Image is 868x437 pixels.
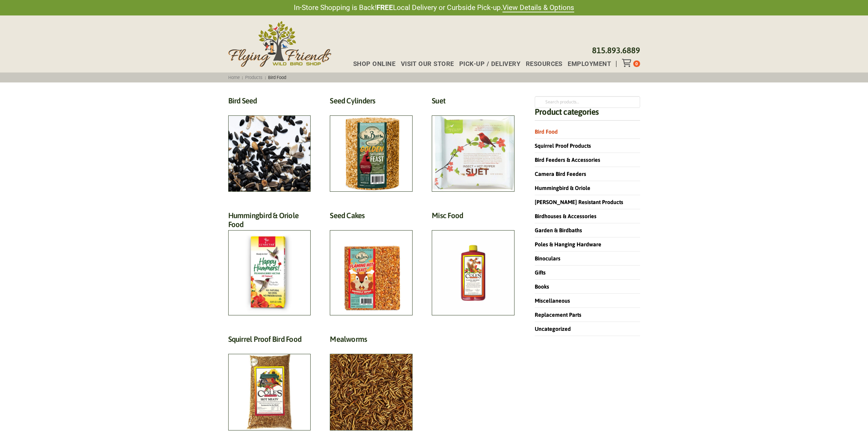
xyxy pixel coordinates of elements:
a: Bird Food [535,128,558,135]
a: Hummingbird & Oriole [535,185,590,191]
a: Visit product category Squirrel Proof Bird Food [228,335,311,430]
a: Products [243,75,265,80]
a: Visit product category Bird Seed [228,96,311,192]
img: Flying Friends Wild Bird Shop Logo [228,21,331,67]
span: Employment [568,61,611,67]
h2: Squirrel Proof Bird Food [228,335,311,347]
h2: Bird Seed [228,96,311,109]
a: Garden & Birdbaths [535,227,582,233]
a: Visit product category Seed Cylinders [330,96,413,192]
a: View Details & Options [502,3,574,12]
a: Squirrel Proof Products [535,143,591,149]
span: Shop Online [353,61,395,67]
span: : : [226,75,288,80]
a: Visit product category Seed Cakes [330,211,413,316]
span: Visit Our Store [401,61,454,67]
div: Toggle Off Canvas Content [622,59,633,67]
h2: Seed Cakes [330,211,413,224]
a: Resources [520,61,563,67]
h2: Suet [432,96,514,109]
a: Replacement Parts [535,312,581,318]
a: Visit product category Misc Food [432,211,514,316]
a: Bird Feeders & Accessories [535,157,600,163]
a: Shop Online [348,61,395,67]
a: Poles & Hanging Hardware [535,241,601,247]
a: Home [226,75,242,80]
a: Birdhouses & Accessories [535,213,597,219]
span: 0 [635,61,638,66]
input: Search products… [535,96,640,108]
h4: Product categories [535,108,640,121]
a: Pick-up / Delivery [454,61,520,67]
a: Visit Our Store [395,61,454,67]
span: Bird Food [266,75,289,80]
h2: Seed Cylinders [330,96,413,109]
a: Visit product category Hummingbird & Oriole Food [228,211,311,316]
a: Employment [562,61,611,67]
a: Uncategorized [535,326,571,332]
a: Books [535,283,549,290]
a: [PERSON_NAME] Resistant Products [535,199,623,205]
span: Pick-up / Delivery [459,61,520,67]
a: Visit product category Mealworms [330,335,413,430]
h2: Mealworms [330,335,413,347]
strong: FREE [377,3,393,12]
span: Resources [526,61,563,67]
a: Visit product category Suet [432,96,514,192]
a: Gifts [535,269,546,276]
a: Miscellaneous [535,298,570,304]
a: Binoculars [535,255,560,261]
span: In-Store Shopping is Back! Local Delivery or Curbside Pick-up. [294,3,574,13]
h2: Misc Food [432,211,514,224]
a: Camera Bird Feeders [535,171,586,177]
a: 815.893.6889 [592,46,640,55]
h2: Hummingbird & Oriole Food [228,211,311,233]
